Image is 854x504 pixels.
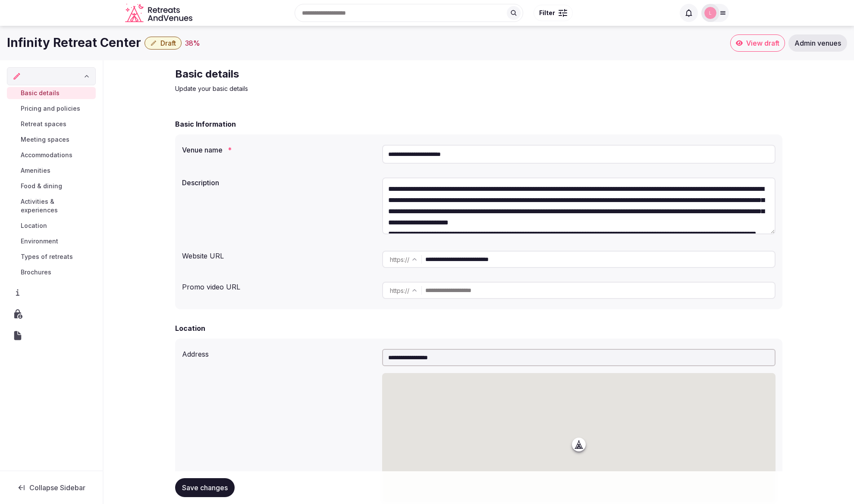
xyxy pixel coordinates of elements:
[7,134,96,146] a: Meeting spaces
[7,149,96,161] a: Accommodations
[7,87,96,99] a: Basic details
[21,151,72,159] span: Accommodations
[175,478,235,497] button: Save changes
[182,179,375,186] label: Description
[7,103,96,115] a: Pricing and policies
[185,38,200,48] div: 38 %
[788,34,847,52] a: Admin venues
[182,247,375,261] div: Website URL
[175,84,465,93] p: Update your basic details
[21,166,50,175] span: Amenities
[7,235,96,247] a: Environment
[7,196,96,216] a: Activities & experiences
[7,251,96,263] a: Types of retreats
[21,135,69,144] span: Meeting spaces
[21,197,92,215] span: Activities & experiences
[746,39,779,47] span: View draft
[704,7,716,19] img: Luis Mereiles
[730,34,785,52] a: View draft
[182,483,228,492] span: Save changes
[21,89,60,97] span: Basic details
[7,118,96,130] a: Retreat spaces
[182,278,375,292] div: Promo video URL
[7,180,96,192] a: Food & dining
[21,104,80,113] span: Pricing and policies
[185,38,200,48] button: 38%
[7,266,96,278] a: Brochures
[534,5,573,21] button: Filter
[21,120,66,128] span: Retreat spaces
[125,3,194,23] svg: Retreats and Venues company logo
[7,220,96,232] a: Location
[175,67,465,81] h2: Basic details
[182,345,375,359] div: Address
[182,146,375,153] label: Venue name
[7,478,96,497] button: Collapse Sidebar
[21,237,58,246] span: Environment
[175,119,236,129] h2: Basic Information
[7,34,141,51] h1: Infinity Retreat Center
[29,483,85,492] span: Collapse Sidebar
[21,268,51,277] span: Brochures
[144,37,182,50] button: Draft
[125,3,194,23] a: Visit the homepage
[794,39,841,47] span: Admin venues
[21,252,73,261] span: Types of retreats
[21,182,62,190] span: Food & dining
[175,323,205,333] h2: Location
[160,39,176,47] span: Draft
[7,165,96,177] a: Amenities
[539,9,555,17] span: Filter
[21,221,47,230] span: Location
